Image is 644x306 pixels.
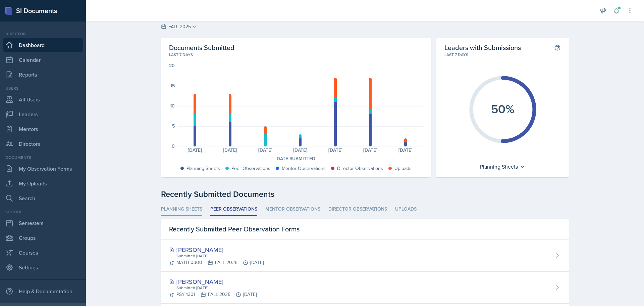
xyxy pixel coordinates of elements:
[213,148,248,152] div: [DATE]
[3,122,83,136] a: Mentors
[353,148,388,152] div: [DATE]
[3,209,83,215] div: School
[3,137,83,150] a: Directors
[337,165,383,172] div: Director Observations
[161,240,569,272] a: [PERSON_NAME] Submitted [DATE] MATH 0300FALL 2025[DATE]
[3,231,83,245] a: Groups
[169,259,264,266] div: MATH 0300 FALL 2025 [DATE]
[3,85,83,91] div: Users
[395,203,417,216] li: Uploads
[3,93,83,106] a: All Users
[168,23,191,30] span: FALL 2025
[444,43,521,52] h2: Leaders with Submissions
[169,63,175,68] div: 20
[161,188,569,200] div: Recently Submitted Documents
[248,148,283,152] div: [DATE]
[169,277,257,286] div: [PERSON_NAME]
[3,246,83,259] a: Courses
[3,31,83,37] div: Director
[169,291,257,298] div: PSY 1301 FALL 2025 [DATE]
[169,245,264,254] div: [PERSON_NAME]
[161,203,202,216] li: Planning Sheets
[3,177,83,190] a: My Uploads
[318,148,353,152] div: [DATE]
[161,219,569,240] div: Recently Submitted Peer Observation Forms
[176,285,257,291] div: Submitted [DATE]
[444,52,561,58] div: Last 7 days
[3,155,83,161] div: Documents
[231,165,270,172] div: Peer Observations
[3,68,83,81] a: Reports
[477,161,529,172] div: Planning Sheets
[169,155,423,162] div: Date Submitted
[169,52,423,58] div: Last 7 days
[170,83,175,88] div: 15
[282,165,326,172] div: Mentor Observations
[328,203,387,216] li: Director Observations
[186,165,220,172] div: Planning Sheets
[3,216,83,230] a: Semesters
[172,124,175,128] div: 5
[210,203,257,216] li: Peer Observations
[388,148,423,152] div: [DATE]
[161,272,569,304] a: [PERSON_NAME] Submitted [DATE] PSY 1301FALL 2025[DATE]
[394,165,412,172] div: Uploads
[169,43,423,52] h2: Documents Submitted
[3,162,83,175] a: My Observation Forms
[3,107,83,121] a: Leaders
[170,103,175,108] div: 10
[3,53,83,67] a: Calendar
[491,100,515,118] text: 50%
[3,191,83,205] a: Search
[177,148,213,152] div: [DATE]
[283,148,318,152] div: [DATE]
[176,253,264,259] div: Submitted [DATE]
[265,203,320,216] li: Mentor Observations
[3,285,83,298] div: Help & Documentation
[3,261,83,274] a: Settings
[172,144,175,148] div: 0
[3,38,83,52] a: Dashboard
